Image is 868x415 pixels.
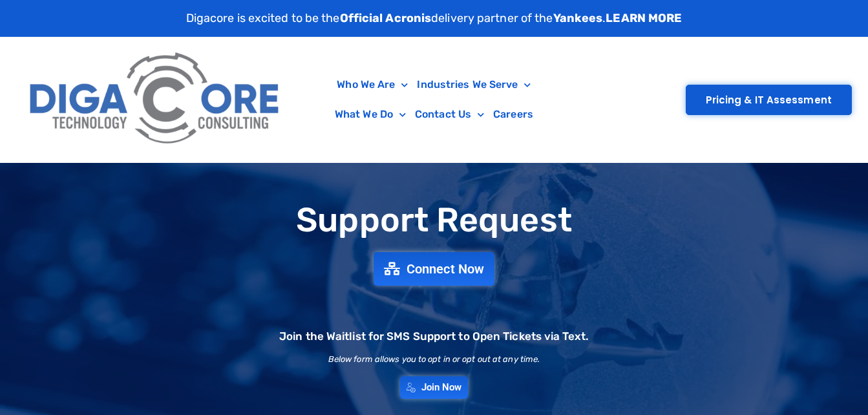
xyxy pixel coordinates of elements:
h2: Join the Waitlist for SMS Support to Open Tickets via Text. [279,331,589,342]
strong: Official Acronis [340,11,432,25]
span: Pricing & IT Assessment [706,95,832,105]
a: Industries We Serve [412,70,535,100]
a: What We Do [330,100,410,129]
a: Connect Now [374,252,494,286]
a: LEARN MORE [606,11,682,25]
img: Digacore Logo [23,43,288,156]
strong: Yankees [553,11,603,25]
h1: Support Request [6,202,862,239]
a: Who We Are [332,70,412,100]
a: Careers [489,100,538,129]
a: Join Now [400,376,469,399]
span: Connect Now [407,262,484,275]
a: Contact Us [410,100,489,129]
h2: Below form allows you to opt in or opt out at any time. [328,355,540,363]
a: Pricing & IT Assessment [686,85,852,115]
nav: Menu [295,70,573,129]
p: Digacore is excited to be the delivery partner of the . [186,10,683,27]
span: Join Now [421,383,462,392]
